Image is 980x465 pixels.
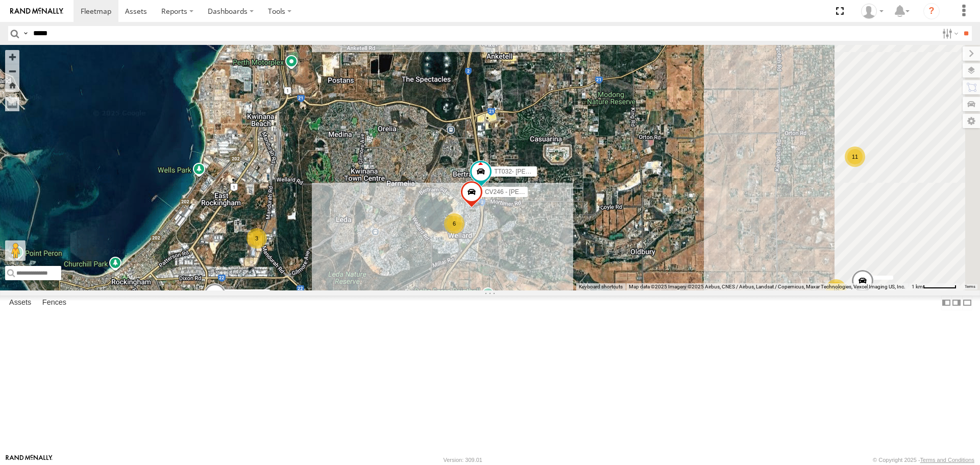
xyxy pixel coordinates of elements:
span: Map data ©2025 Imagery ©2025 Airbus, CNES / Airbus, Landsat / Copernicus, Maxar Technologies, Vex... [629,284,905,289]
label: Assets [4,296,36,310]
i: ? [923,3,940,19]
div: 6 [444,213,464,234]
span: CV246 - [PERSON_NAME] [485,188,559,195]
button: Drag Pegman onto the map to open Street View [5,240,26,261]
button: Zoom out [5,64,19,78]
div: Version: 309.01 [444,457,482,463]
span: 1 km [912,284,923,289]
a: Visit our Website [6,455,53,465]
span: TT032- [PERSON_NAME] [494,168,566,176]
button: Keyboard shortcuts [579,283,623,290]
div: 3 [247,228,267,249]
a: Terms and Conditions [920,457,974,463]
label: Dock Summary Table to the Right [951,296,962,310]
button: Zoom Home [5,78,19,92]
button: Zoom in [5,50,19,64]
label: Dock Summary Table to the Left [941,296,951,310]
label: Measure [5,97,19,111]
img: rand-logo.svg [10,8,63,15]
div: Hayley Petersen [857,4,887,19]
div: © Copyright 2025 - [873,457,974,463]
button: Map scale: 1 km per 62 pixels [909,283,960,290]
label: Map Settings [963,114,980,128]
a: Terms (opens in new tab) [965,284,975,288]
label: Search Query [21,26,30,41]
label: Hide Summary Table [962,296,972,310]
div: 18 [826,279,846,300]
label: Search Filter Options [938,26,960,41]
div: 11 [845,146,865,167]
label: Fences [37,296,71,310]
